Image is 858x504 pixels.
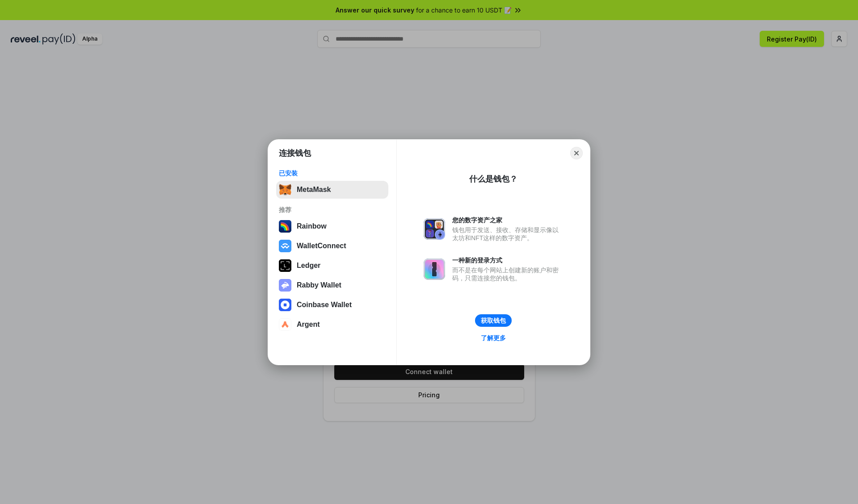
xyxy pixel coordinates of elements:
[279,220,291,233] img: svg+xml,%3Csvg%20width%3D%22120%22%20height%3D%22120%22%20viewBox%3D%220%200%20120%20120%22%20fil...
[276,237,388,255] button: WalletConnect
[279,148,311,158] h1: 连接钱包
[297,321,320,329] div: Argent
[452,226,563,242] div: 钱包用于发送、接收、存储和显示像以太坊和NFT这样的数字资产。
[481,334,506,342] div: 了解更多
[297,262,320,270] div: Ledger
[276,217,388,235] button: Rainbow
[452,256,563,264] div: 一种新的登录方式
[279,183,291,196] img: svg+xml,%3Csvg%20fill%3D%22none%22%20height%3D%2233%22%20viewBox%3D%220%200%2035%2033%22%20width%...
[279,259,291,272] img: svg+xml,%3Csvg%20xmlns%3D%22http%3A%2F%2Fwww.w3.org%2F2000%2Fsvg%22%20width%3D%2228%22%20height%3...
[279,240,291,252] img: svg+xml,%3Csvg%20width%3D%2228%22%20height%3D%2228%22%20viewBox%3D%220%200%2028%2028%22%20fill%3D...
[276,257,388,275] button: Ledger
[279,169,386,177] div: 已安装
[276,296,388,314] button: Coinbase Wallet
[475,314,512,327] button: 获取钱包
[475,332,511,344] a: 了解更多
[570,147,583,159] button: Close
[469,174,517,184] div: 什么是钱包？
[297,186,331,194] div: MetaMask
[297,301,352,309] div: Coinbase Wallet
[279,206,386,214] div: 推荐
[276,181,388,199] button: MetaMask
[452,216,563,224] div: 您的数字资产之家
[279,299,291,311] img: svg+xml,%3Csvg%20width%3D%2228%22%20height%3D%2228%22%20viewBox%3D%220%200%2028%2028%22%20fill%3D...
[276,316,388,333] button: Argent
[481,317,506,325] div: 获取钱包
[424,258,445,280] img: svg+xml,%3Csvg%20xmlns%3D%22http%3A%2F%2Fwww.w3.org%2F2000%2Fsvg%22%20fill%3D%22none%22%20viewBox...
[297,242,346,250] div: WalletConnect
[279,279,291,292] img: svg+xml,%3Csvg%20xmlns%3D%22http%3A%2F%2Fwww.w3.org%2F2000%2Fsvg%22%20fill%3D%22none%22%20viewBox...
[452,266,563,282] div: 而不是在每个网站上创建新的账户和密码，只需连接您的钱包。
[276,276,388,294] button: Rabby Wallet
[297,281,341,289] div: Rabby Wallet
[297,222,327,230] div: Rainbow
[279,318,291,331] img: svg+xml,%3Csvg%20width%3D%2228%22%20height%3D%2228%22%20viewBox%3D%220%200%2028%2028%22%20fill%3D...
[424,218,445,240] img: svg+xml,%3Csvg%20xmlns%3D%22http%3A%2F%2Fwww.w3.org%2F2000%2Fsvg%22%20fill%3D%22none%22%20viewBox...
